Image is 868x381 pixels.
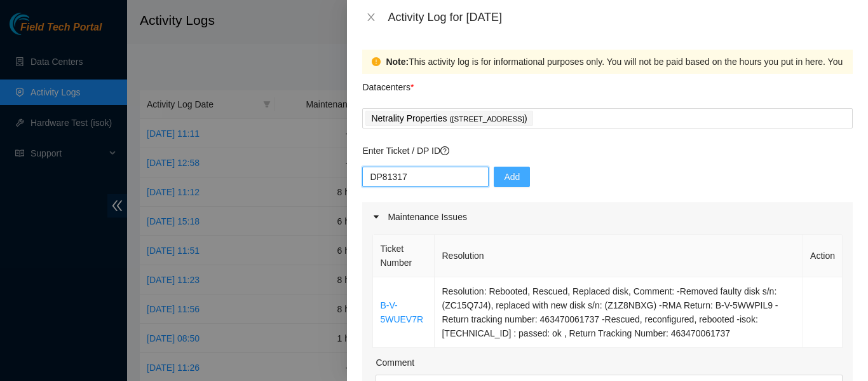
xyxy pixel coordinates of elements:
p: Netrality Properties ) [371,111,527,126]
p: Enter Ticket / DP ID [362,144,853,158]
p: Datacenters [362,74,414,94]
span: close [366,12,376,22]
span: ( [STREET_ADDRESS] [449,115,524,123]
th: Resolution [435,235,803,277]
a: B-V-5WUEV7R [380,300,423,324]
span: Add [504,170,520,184]
div: Maintenance Issues [362,202,853,232]
span: caret-right [372,213,380,221]
strong: Note: [386,55,409,69]
span: exclamation-circle [372,57,381,66]
button: Add [494,167,530,187]
th: Ticket Number [373,235,435,277]
th: Action [803,235,843,277]
label: Comment [376,356,414,370]
button: Close [362,11,380,24]
td: Resolution: Rebooted, Rescued, Replaced disk, Comment: -Removed faulty disk s/n: (ZC15Q7J4), repl... [435,277,803,348]
div: Activity Log for [DATE] [388,10,853,24]
span: question-circle [440,146,449,155]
